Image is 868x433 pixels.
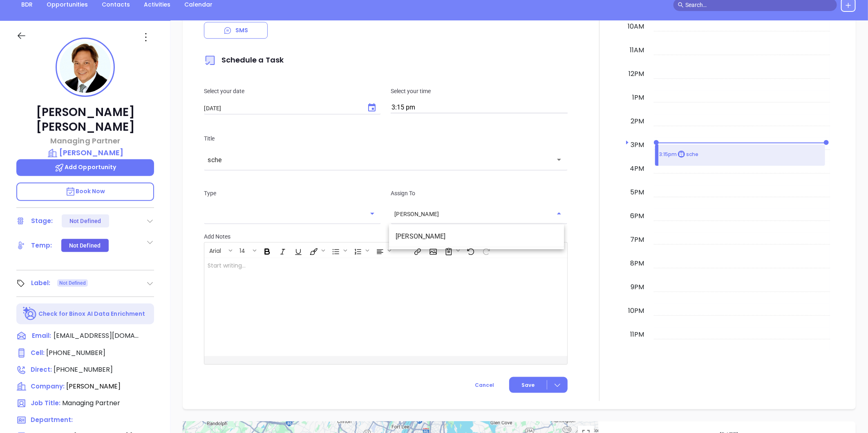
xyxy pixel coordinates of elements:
[31,215,53,227] div: Stage:
[441,243,462,257] span: Surveys
[69,214,101,228] div: Not Defined
[659,151,698,159] p: 3:15pm sche
[626,306,646,316] div: 10pm
[364,100,380,116] button: Choose date, selected date is Oct 8, 2025
[32,331,51,341] span: Email:
[629,330,646,339] div: 11pm
[16,105,154,134] p: [PERSON_NAME] [PERSON_NAME]
[629,187,646,197] div: 5pm
[478,243,493,257] span: Redo
[460,377,509,393] button: Cancel
[16,135,154,146] p: Managing Partner
[509,377,568,393] button: Save
[204,104,360,112] input: MM/DD/YYYY
[685,0,832,9] input: Search…
[259,243,274,257] span: Bold
[678,2,684,8] span: search
[69,239,101,252] div: Not Defined
[23,307,37,321] img: Ai-Enrich-DaqCidB-.svg
[553,154,565,165] button: Open
[235,243,251,257] button: 14
[204,189,381,198] p: Type
[60,42,111,93] img: profile-user
[626,22,646,31] div: 10am
[54,365,113,374] span: [PHONE_NUMBER]
[629,259,646,268] div: 8pm
[275,243,289,257] span: Italic
[16,147,154,158] a: [PERSON_NAME]
[235,243,258,257] span: Font size
[65,187,105,195] span: Book Now
[204,232,568,241] p: Add Notes
[631,93,646,103] div: 1pm
[54,163,116,171] span: Add Opportunity
[54,331,139,341] span: [EMAIL_ADDRESS][DOMAIN_NAME]
[475,382,494,388] span: Cancel
[553,208,565,219] button: Close
[204,87,381,96] p: Select your date
[629,235,646,245] div: 7pm
[290,243,305,257] span: Underline
[31,415,73,424] span: Department:
[31,399,60,407] span: Job Title:
[391,189,568,198] p: Assign To
[389,229,564,244] li: [PERSON_NAME]
[205,243,234,257] span: Font family
[627,69,646,79] div: 12pm
[31,365,52,374] span: Direct :
[367,208,378,219] button: Open
[463,243,477,257] span: Undo
[391,87,568,96] p: Select your time
[629,282,646,292] div: 9pm
[204,55,284,65] span: Schedule a Task
[629,211,646,221] div: 6pm
[205,247,225,252] span: Arial
[629,140,646,150] div: 3pm
[629,116,646,126] div: 2pm
[328,243,349,257] span: Insert Unordered List
[350,243,371,257] span: Insert Ordered List
[306,243,327,257] span: Fill color or set the text color
[628,45,646,55] div: 11am
[235,247,249,252] span: 14
[31,348,45,357] span: Cell :
[38,310,145,318] p: Check for Binox AI Data Enrichment
[31,382,65,391] span: Company:
[204,134,568,143] p: Title
[409,243,424,257] span: Insert link
[425,243,440,257] span: Insert Image
[628,164,646,174] div: 4pm
[235,26,248,35] p: SMS
[372,243,393,257] span: Align
[62,398,120,408] span: Managing Partner
[31,239,52,252] div: Temp:
[31,277,51,289] div: Label:
[46,348,105,357] span: [PHONE_NUMBER]
[66,382,121,391] span: [PERSON_NAME]
[59,279,86,288] span: Not Defined
[521,382,535,389] span: Save
[205,243,227,257] button: Arial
